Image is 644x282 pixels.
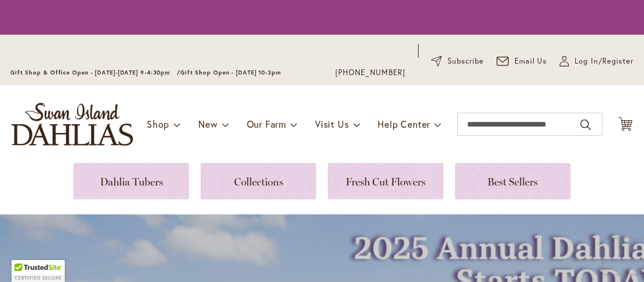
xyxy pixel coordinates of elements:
span: Email Us [515,55,547,67]
a: store logo [12,103,133,146]
span: Log In/Register [575,55,634,67]
span: Shop [147,118,169,130]
span: Visit Us [315,118,349,130]
div: TrustedSite Certified [12,260,65,282]
span: Gift Shop Open - [DATE] 10-3pm [180,69,281,76]
button: Search [580,116,591,134]
a: [PHONE_NUMBER] [335,67,405,79]
a: Subscribe [431,55,484,67]
span: New [198,118,217,130]
a: Log In/Register [560,55,634,67]
span: Help Center [377,118,430,130]
a: Email Us [497,55,547,67]
span: Gift Shop & Office Open - [DATE]-[DATE] 9-4:30pm / [10,69,180,76]
span: Subscribe [447,55,484,67]
span: Our Farm [247,118,286,130]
